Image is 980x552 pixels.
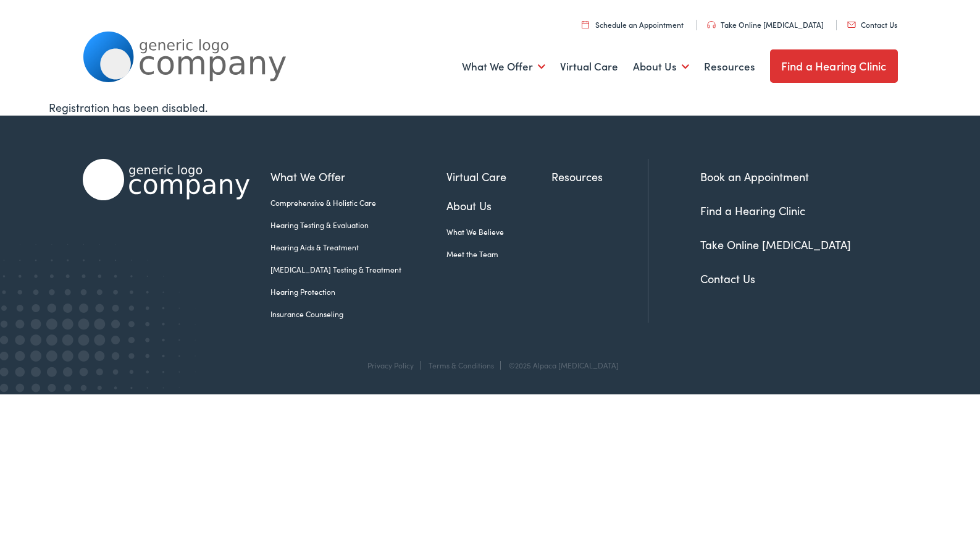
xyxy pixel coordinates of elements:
[770,49,898,83] a: Find a Hearing Clinic
[446,226,551,237] a: What We Believe
[83,159,249,200] img: Alpaca Audiology
[700,237,851,252] a: Take Online [MEDICAL_DATA]
[847,19,897,30] a: Contact Us
[847,22,856,28] img: utility icon
[270,286,446,297] a: Hearing Protection
[582,19,684,30] a: Schedule an Appointment
[270,308,446,320] a: Insurance Counseling
[270,242,446,253] a: Hearing Aids & Treatment
[429,360,494,370] a: Terms & Conditions
[446,248,551,260] a: Meet the Team
[270,219,446,231] a: Hearing Testing & Evaluation
[503,361,619,370] div: ©2025 Alpaca [MEDICAL_DATA]
[700,271,755,286] a: Contact Us
[582,20,589,28] img: utility icon
[633,44,689,90] a: About Us
[446,197,551,214] a: About Us
[367,360,414,370] a: Privacy Policy
[270,264,446,275] a: [MEDICAL_DATA] Testing & Treatment
[462,44,545,90] a: What We Offer
[700,169,809,184] a: Book an Appointment
[49,99,931,116] div: Registration has been disabled.
[270,168,446,185] a: What We Offer
[270,197,446,208] a: Comprehensive & Holistic Care
[446,168,551,185] a: Virtual Care
[700,203,805,218] a: Find a Hearing Clinic
[560,44,618,90] a: Virtual Care
[707,21,716,28] img: utility icon
[704,44,755,90] a: Resources
[551,168,648,185] a: Resources
[707,19,824,30] a: Take Online [MEDICAL_DATA]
